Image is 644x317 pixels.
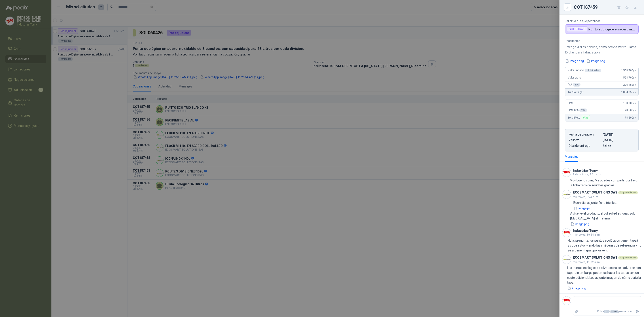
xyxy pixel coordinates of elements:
[568,102,574,105] span: Flete
[633,91,636,94] span: ,00
[623,102,636,105] span: 150.000
[633,84,636,86] span: ,00
[610,310,618,313] span: ENTER
[621,69,636,72] span: 1.558.700
[603,138,635,142] p: [DATE]
[573,191,617,194] h3: ECOSMART SOLUTIONS SAS
[568,238,641,253] p: Hola, pregunta, los puntos ecológicos tienen tapa? Es que estoy viendo las imágenes de referencia...
[570,178,641,188] p: Muy buenos días, Me puedes compartir por favor la ficha técnica, muchas gracias.
[569,133,601,136] p: Fecha de creación
[573,173,602,176] span: 8 de octubre, 9:21 a. m.
[633,69,636,72] span: ,00
[573,308,581,315] label: Adjuntar archivos
[565,4,570,10] button: Close
[562,190,571,199] img: Company Logo
[568,91,583,94] span: Total a Pagar
[565,39,639,43] p: Descripción
[579,109,587,112] div: 19 %
[573,261,600,264] span: miércoles, 11:02 a. m.
[633,77,636,79] span: ,00
[568,76,581,79] span: Valor bruto
[565,59,584,63] button: image.png
[562,168,571,177] img: Company Logo
[623,83,636,86] span: 296.153
[573,196,599,199] span: miércoles, 9:44 a. m.
[570,211,641,221] p: Así se ve el producto, el coll rolled es igual, solo [MEDICAL_DATA] el material.
[573,206,593,211] button: image.png
[569,138,601,142] p: Validez
[567,26,587,32] div: SOL060426
[574,4,639,11] div: COT187459
[573,83,581,87] div: 19 %
[623,116,636,119] span: 178.500
[569,144,601,148] p: Días de entrega
[603,144,635,148] p: 3 dias
[562,255,571,264] img: Company Logo
[568,83,580,87] span: IVA
[621,76,636,79] span: 1.558.700
[573,233,600,236] span: miércoles, 10:54 a. m.
[573,230,598,232] h3: Industrias Tomy
[633,102,636,104] span: ,00
[568,115,591,120] span: Total Flete
[585,69,601,72] div: x 1 Unidades
[565,154,578,159] div: Mensajes
[588,27,637,31] p: Punto ecológico en acero inoxidable de 3 puestos, con capacidad para 53 Litros por cada división.
[568,69,601,72] span: Valor unitario
[581,308,634,315] p: Pulsa + para enviar
[573,169,598,172] h3: Industrias Tomy
[565,19,639,23] p: Solicitud a la que pertenece
[568,109,587,112] span: Flete IVA
[567,265,641,285] p: Los puntos ecológicos cotizados no se cotizaron con tapa, sin embargo podemos hacer las tapas con...
[633,117,636,119] span: ,00
[618,191,638,194] div: Soporte Peakr
[625,109,636,112] span: 28.500
[562,296,571,305] img: Company Logo
[581,115,590,120] div: Flex
[567,286,587,291] button: image.png
[573,200,617,205] p: Buen día, adjunto ficha técnica.
[570,222,590,226] button: image.png
[565,44,639,55] p: Entrega 3 días hábiles, salvo previa venta. Hasta 15 días para fabricación.
[634,308,641,315] button: Enviar
[573,256,617,259] h3: ECOSMART SOLUTIONS SAS
[603,133,635,136] p: [DATE]
[586,59,606,63] button: image.png
[621,91,636,94] span: 1.854.853
[604,310,609,313] span: Ctrl
[562,228,571,237] img: Company Logo
[618,256,638,260] div: Soporte Peakr
[633,109,636,112] span: ,00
